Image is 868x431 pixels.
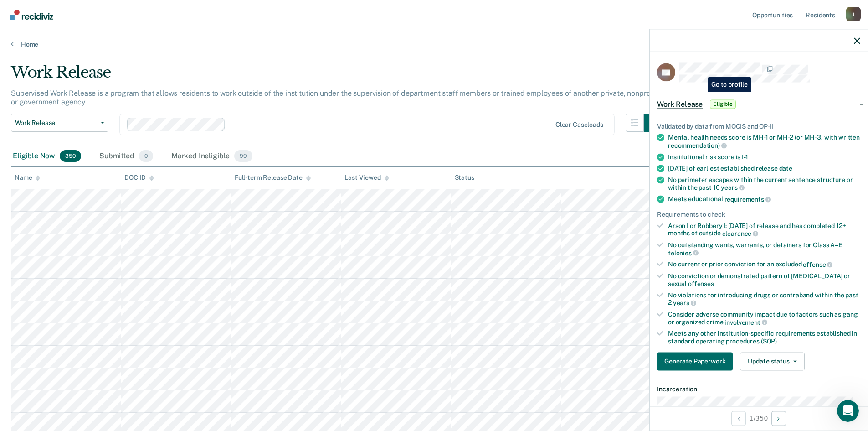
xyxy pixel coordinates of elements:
div: [DATE] of earliest established release [668,164,860,172]
button: Profile dropdown button [846,7,861,21]
div: Consider adverse community impact due to factors such as gang or organized crime [668,310,860,326]
span: Eligible [710,99,736,109]
img: Recidiviz [10,10,53,20]
div: Institutional risk score is [668,153,860,161]
dt: Incarceration [657,385,860,393]
div: No outstanding wants, warrants, or detainers for Class A–E [668,241,860,256]
span: 99 [234,150,252,162]
span: years [721,184,744,191]
span: 0 [139,150,153,162]
div: Meets educational [668,195,860,203]
a: Home [11,40,857,48]
span: felonies [668,249,699,256]
div: No conviction or demonstrated pattern of [MEDICAL_DATA] or sexual [668,272,860,287]
div: No perimeter escapes within the current sentence structure or within the past 10 [668,176,860,191]
div: No current or prior conviction for an excluded [668,260,860,269]
span: requirements [724,195,771,203]
span: date [779,164,792,171]
span: Work Release [657,99,703,109]
div: No violations for introducing drugs or contraband within the past 2 [668,291,860,306]
div: Status [455,174,474,182]
div: 1 / 350 [650,406,868,430]
span: offense [803,261,832,268]
button: Next Opportunity [771,411,786,426]
div: Name [15,174,40,182]
div: Last Viewed [344,174,389,182]
span: (SOP) [761,338,777,345]
span: I-1 [742,153,748,160]
div: Submitted [98,146,155,166]
div: Meets any other institution-specific requirements established in standard operating procedures [668,330,860,345]
span: 350 [60,150,81,162]
div: Work ReleaseEligible [650,89,868,119]
div: Mental health needs score is MH-1 or MH-2 (or MH-3, with written [668,134,860,149]
span: involvement [724,318,767,326]
span: recommendation) [668,141,727,149]
iframe: Intercom live chat [837,400,859,422]
div: Arson I or Robbery I: [DATE] of release and has completed 12+ months of outside [668,222,860,237]
span: years [673,299,696,306]
div: Validated by data from MOCIS and OP-II [657,122,860,130]
button: Previous Opportunity [731,411,746,426]
div: DOC ID [124,174,154,182]
button: Generate Paperwork [657,352,733,370]
div: J [846,7,861,21]
span: offenses [688,280,714,287]
p: Supervised Work Release is a program that allows residents to work outside of the institution und... [11,89,659,106]
div: Marked Ineligible [169,146,254,166]
div: Work Release [11,63,662,89]
div: Eligible Now [11,146,83,166]
span: Work Release [15,119,97,127]
div: Clear caseloads [555,121,603,129]
button: Update status [740,352,804,370]
div: Full-term Release Date [235,174,311,182]
span: clearance [722,230,759,237]
div: Requirements to check [657,210,860,218]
